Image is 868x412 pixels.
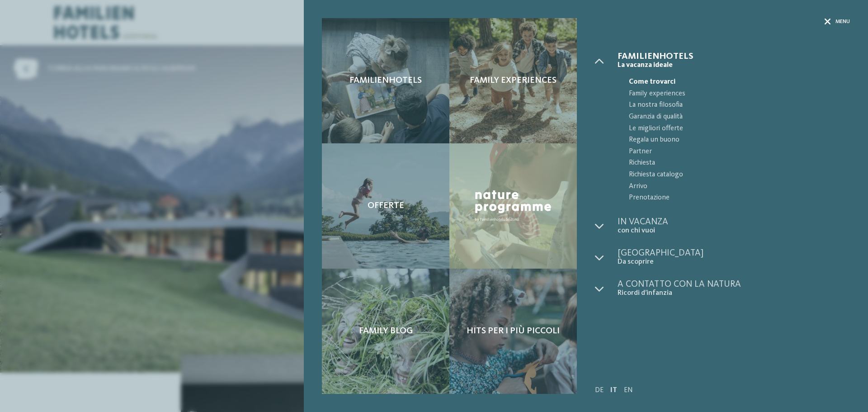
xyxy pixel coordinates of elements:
[618,249,850,258] span: [GEOGRAPHIC_DATA]
[618,289,850,298] span: Ricordi d’infanzia
[618,258,850,266] span: Da scoprire
[835,18,850,26] span: Menu
[595,387,604,394] a: DE
[624,387,633,394] a: EN
[618,181,850,193] a: Arrivo
[359,326,413,336] span: Family Blog
[470,75,557,86] span: Family experiences
[618,146,850,158] a: Partner
[322,18,449,143] a: Il nostro family hotel a Sesto, il vostro rifugio sulle Dolomiti. Familienhotels
[322,269,449,394] a: Il nostro family hotel a Sesto, il vostro rifugio sulle Dolomiti. Family Blog
[618,123,850,135] a: Le migliori offerte
[618,249,850,266] a: [GEOGRAPHIC_DATA] Da scoprire
[618,192,850,204] a: Prenotazione
[629,99,850,111] span: La nostra filosofia
[629,134,850,146] span: Regala un buono
[618,169,850,181] a: Richiesta catalogo
[449,269,577,394] a: Il nostro family hotel a Sesto, il vostro rifugio sulle Dolomiti. Hits per i più piccoli
[610,387,617,394] a: IT
[618,218,850,235] a: In vacanza con chi vuoi
[322,143,449,269] a: Il nostro family hotel a Sesto, il vostro rifugio sulle Dolomiti. Offerte
[618,280,850,289] span: A contatto con la natura
[618,52,850,70] a: Familienhotels La vacanza ideale
[629,76,850,88] span: Come trovarci
[618,76,850,88] a: Come trovarci
[618,88,850,100] a: Family experiences
[618,99,850,111] a: La nostra filosofia
[629,181,850,193] span: Arrivo
[618,157,850,169] a: Richiesta
[618,218,850,227] span: In vacanza
[349,75,422,86] span: Familienhotels
[368,200,404,211] span: Offerte
[629,88,850,100] span: Family experiences
[449,18,577,143] a: Il nostro family hotel a Sesto, il vostro rifugio sulle Dolomiti. Family experiences
[629,111,850,123] span: Garanzia di qualità
[618,52,850,61] span: Familienhotels
[629,157,850,169] span: Richiesta
[618,280,850,298] a: A contatto con la natura Ricordi d’infanzia
[629,192,850,204] span: Prenotazione
[618,134,850,146] a: Regala un buono
[618,227,850,235] span: con chi vuoi
[467,326,560,336] span: Hits per i più piccoli
[629,169,850,181] span: Richiesta catalogo
[472,187,554,224] img: Nature Programme
[629,146,850,158] span: Partner
[449,143,577,269] a: Il nostro family hotel a Sesto, il vostro rifugio sulle Dolomiti. Nature Programme
[629,123,850,135] span: Le migliori offerte
[618,111,850,123] a: Garanzia di qualità
[618,61,850,70] span: La vacanza ideale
